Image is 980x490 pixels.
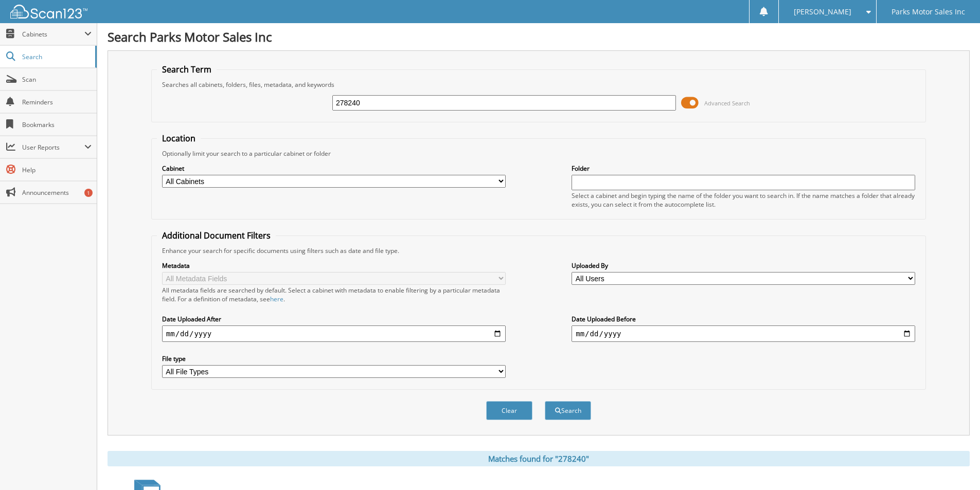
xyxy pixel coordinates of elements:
a: here [270,295,283,303]
label: File type [162,354,506,363]
span: Scan [22,75,92,84]
label: Metadata [162,261,506,270]
div: Optionally limit your search to a particular cabinet or folder [157,149,920,158]
span: Announcements [22,188,92,197]
span: Advanced Search [704,99,750,107]
span: Reminders [22,98,92,106]
legend: Additional Document Filters [157,230,276,241]
legend: Location [157,133,201,144]
div: Select a cabinet and begin typing the name of the folder you want to search in. If the name match... [572,191,915,209]
label: Folder [572,164,915,173]
div: Enhance your search for specific documents using filters such as date and file type. [157,246,920,255]
span: Search [22,52,90,61]
span: Help [22,166,92,174]
input: end [572,325,915,342]
div: 1 [84,189,93,197]
span: [PERSON_NAME] [794,9,851,15]
label: Cabinet [162,164,506,173]
input: start [162,325,506,342]
div: All metadata fields are searched by default. Select a cabinet with metadata to enable filtering b... [162,286,506,303]
legend: Search Term [157,64,217,75]
button: Clear [486,401,532,420]
label: Uploaded By [572,261,915,270]
span: Bookmarks [22,120,92,129]
div: Matches found for "278240" [108,451,970,466]
label: Date Uploaded Before [572,315,915,323]
span: Parks Motor Sales Inc [892,9,965,15]
h1: Search Parks Motor Sales Inc [108,28,970,45]
span: User Reports [22,143,84,152]
span: Cabinets [22,30,84,39]
div: Searches all cabinets, folders, files, metadata, and keywords [157,80,920,89]
img: scan123-logo-white.svg [10,5,87,19]
button: Search [545,401,591,420]
label: Date Uploaded After [162,315,506,323]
